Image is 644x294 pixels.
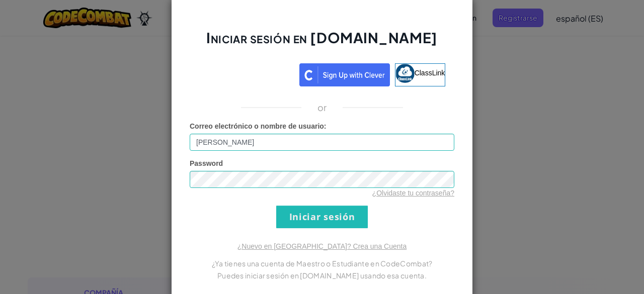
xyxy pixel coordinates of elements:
iframe: Botón de Acceder con Google [194,62,299,84]
a: ¿Nuevo en [GEOGRAPHIC_DATA]? Crea una Cuenta [237,242,407,250]
p: ¿Ya tienes una cuenta de Maestro o Estudiante en CodeCombat? [190,257,454,269]
img: classlink-logo-small.png [395,64,415,83]
span: Correo electrónico o nombre de usuario [190,122,324,130]
label: : [190,121,327,131]
p: Puedes iniciar sesión en [DOMAIN_NAME] usando esa cuenta. [190,269,454,281]
a: ¿Olvidaste tu contraseña? [372,189,454,197]
span: ClassLink [415,68,445,76]
span: Password [190,159,223,167]
h2: Iniciar sesión en [DOMAIN_NAME] [190,28,454,57]
p: or [317,102,327,114]
input: Iniciar sesión [276,206,368,228]
img: clever_sso_button@2x.png [299,63,390,86]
